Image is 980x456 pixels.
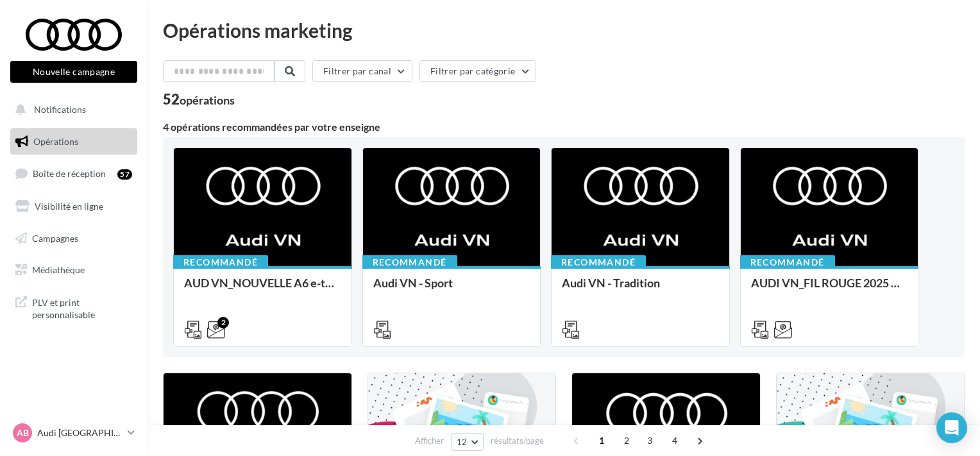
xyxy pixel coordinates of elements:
[419,60,536,82] button: Filtrer par catégorie
[33,136,78,147] span: Opérations
[32,294,132,321] span: PLV et print personnalisable
[184,276,341,302] div: AUD VN_NOUVELLE A6 e-tron
[163,21,965,40] div: Opérations marketing
[8,160,140,187] a: Boîte de réception57
[457,437,468,447] span: 12
[8,128,140,155] a: Opérations
[312,60,412,82] button: Filtrer par canal
[37,426,122,439] p: Audi [GEOGRAPHIC_DATA]
[10,61,137,83] button: Nouvelle campagne
[740,255,835,269] div: Recommandé
[10,421,137,445] a: AB Audi [GEOGRAPHIC_DATA]
[362,255,457,269] div: Recommandé
[8,96,135,123] button: Notifications
[591,430,612,451] span: 1
[180,94,235,106] div: opérations
[8,289,140,326] a: PLV et print personnalisable
[35,201,103,212] span: Visibilité en ligne
[936,412,967,443] div: Open Intercom Messenger
[8,257,140,283] a: Médiathèque
[34,104,86,115] span: Notifications
[491,435,544,447] span: résultats/page
[562,276,719,302] div: Audi VN - Tradition
[163,92,235,106] div: 52
[551,255,646,269] div: Recommandé
[163,122,965,132] div: 4 opérations recommandées par votre enseigne
[373,276,530,302] div: Audi VN - Sport
[33,168,106,179] span: Boîte de réception
[639,430,660,451] span: 3
[217,317,229,328] div: 2
[8,193,140,220] a: Visibilité en ligne
[751,276,908,302] div: AUDI VN_FIL ROUGE 2025 - A1, Q2, Q3, Q5 et Q4 e-tron
[664,430,685,451] span: 4
[415,435,444,447] span: Afficher
[8,225,140,252] a: Campagnes
[616,430,637,451] span: 2
[32,264,85,275] span: Médiathèque
[451,433,484,451] button: 12
[173,255,268,269] div: Recommandé
[117,169,132,180] div: 57
[32,232,78,243] span: Campagnes
[17,426,29,439] span: AB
